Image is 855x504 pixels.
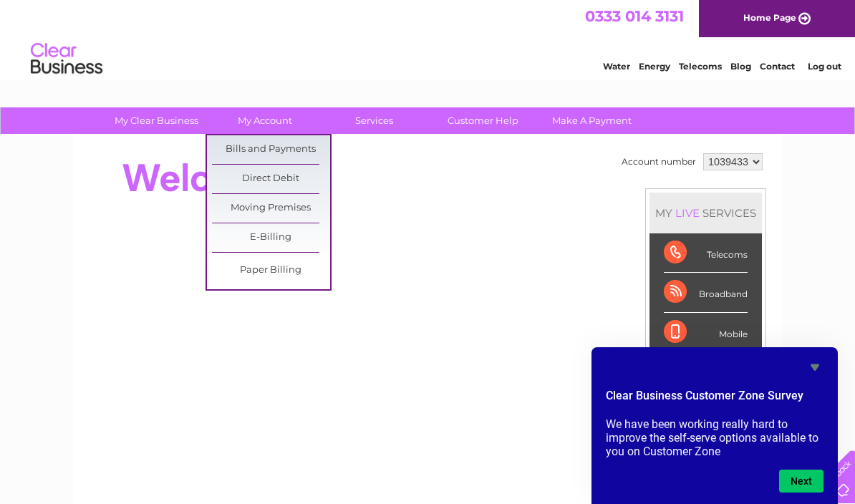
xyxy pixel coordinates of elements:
a: Bills and Payments [212,135,330,164]
a: Customer Help [424,107,542,134]
div: Broadband [664,273,748,312]
a: My Account [206,107,324,134]
div: MY SERVICES [649,193,762,233]
a: My Clear Business [97,107,216,134]
a: Log out [808,61,841,72]
div: Clear Business Customer Zone Survey [606,359,823,493]
button: Next question [779,470,823,493]
a: Contact [760,61,795,72]
a: Telecoms [679,61,722,72]
div: Clear Business is a trading name of Verastar Limited (registered in [GEOGRAPHIC_DATA] No. 3667643... [90,8,767,69]
div: Telecoms [664,233,748,273]
button: Hide survey [806,359,823,376]
a: Paper Billing [212,256,330,285]
img: logo.png [30,37,103,81]
h2: Clear Business Customer Zone Survey [606,387,823,412]
a: E-Billing [212,223,330,252]
a: Water [603,61,630,72]
div: Mobile [664,313,748,352]
a: Energy [639,61,670,72]
a: Direct Debit [212,165,330,193]
a: Blog [730,61,751,72]
a: Make A Payment [533,107,651,134]
td: Account number [618,150,700,174]
p: We have been working really hard to improve the self-serve options available to you on Customer Zone [606,417,823,458]
a: Services [315,107,433,134]
a: 0333 014 3131 [585,7,684,25]
a: Moving Premises [212,194,330,223]
div: LIVE [672,206,702,220]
